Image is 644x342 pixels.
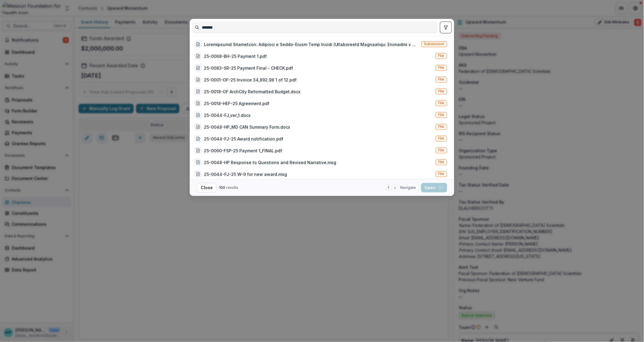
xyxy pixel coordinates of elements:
[204,148,282,154] div: 25-0060-FSP-25 Payment 1_FINAL.pdf
[438,160,444,164] span: File
[438,148,444,152] span: File
[204,124,290,130] div: 25-0048-HP_MD CAN Summary Form.docx
[204,41,419,48] div: Loremipsumd Sitametcon: Adipisci e Seddo-Eiusm Temp Incidi (Utlaboreetd Magnaaliqu: Enimadmi v Qu...
[204,100,269,107] div: 25-0018-HEF-25 Agreement.pdf
[438,89,444,93] span: File
[440,22,452,33] button: toggle filters
[204,112,251,118] div: 25-0044-FJ_ver_1.docx
[204,136,283,142] div: 25-0044-FJ-25 Award notification.pdf
[204,159,336,166] div: 25-0048-HP Response to Questions and Revised Narrative.msg
[438,66,444,70] span: File
[219,185,225,190] span: 100
[438,113,444,117] span: File
[421,183,447,192] button: Open
[204,171,287,177] div: 25-0044-FJ-25 W-9 for new award.msg
[438,77,444,81] span: File
[204,77,297,83] div: 25-0001-OF-25 Invoice 34,892.98 1 of 12.pdf
[226,185,238,190] span: results
[438,125,444,129] span: File
[438,101,444,105] span: File
[197,183,217,192] button: Close
[438,54,444,58] span: File
[204,89,300,95] div: 25-0018-OF ArchCity Reformatted Budget.docx
[204,53,267,59] div: 25-0068-BH-25 Payment 1.pdf
[204,65,293,71] div: 25-0083-SR-25 Payment Final - CHECK.pdf
[424,42,444,46] span: Submission
[401,185,416,190] span: Navigate
[438,136,444,140] span: File
[438,172,444,176] span: File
